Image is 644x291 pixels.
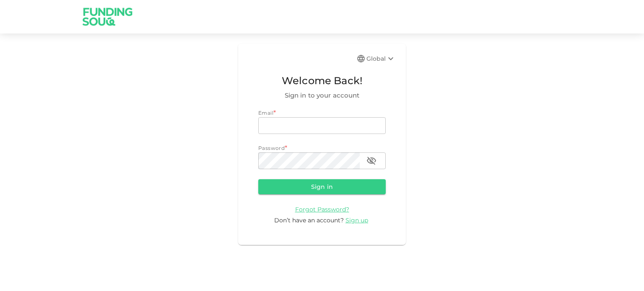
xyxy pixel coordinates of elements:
[258,110,273,116] span: Email
[295,206,349,213] span: Forgot Password?
[258,145,285,151] span: Password
[258,179,386,194] button: Sign in
[366,54,396,64] div: Global
[258,152,360,169] input: password
[345,216,368,224] span: Sign up
[258,90,386,100] span: Sign in to your account
[258,117,386,134] input: email
[295,205,349,213] a: Forgot Password?
[258,73,386,89] span: Welcome Back!
[274,216,344,224] span: Don’t have an account?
